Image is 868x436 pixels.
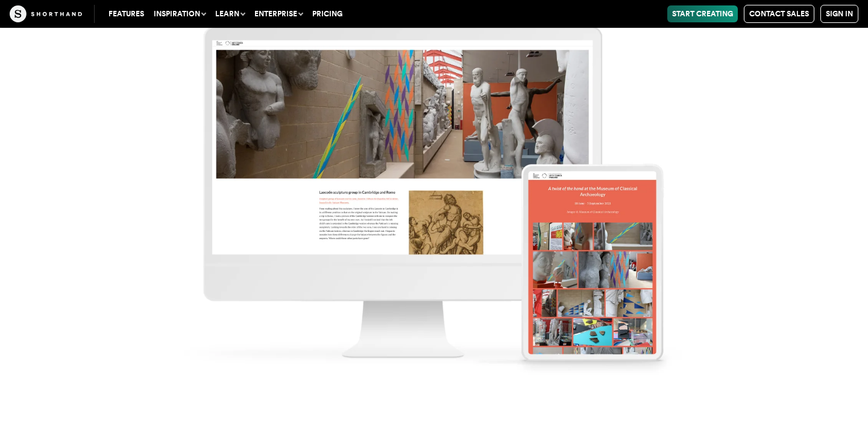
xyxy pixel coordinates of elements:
a: Features [104,5,149,22]
button: Learn [210,5,250,22]
img: The Craft [10,5,82,22]
a: Pricing [307,5,347,22]
a: Start Creating [667,5,738,22]
a: Contact Sales [744,5,814,23]
button: Inspiration [149,5,210,22]
a: Sign in [820,5,858,23]
button: Enterprise [250,5,307,22]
